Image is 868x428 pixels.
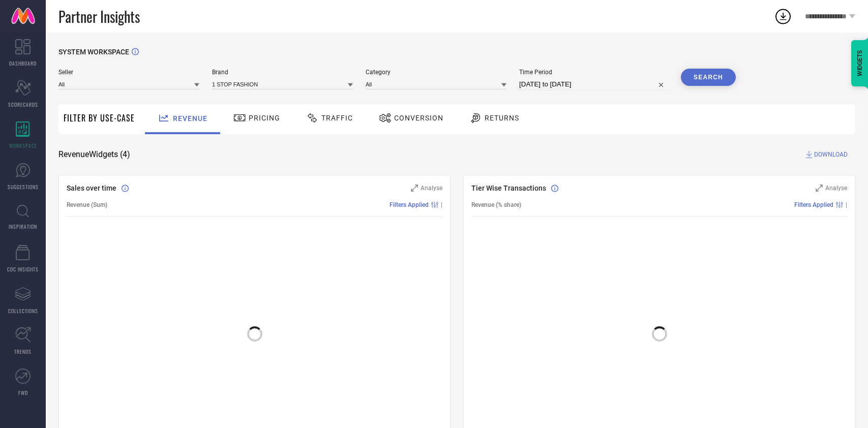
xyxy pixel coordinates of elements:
[846,201,847,208] span: |
[485,114,519,122] span: Returns
[816,185,823,192] svg: Zoom
[9,142,37,149] span: WORKSPACE
[9,223,37,230] span: INSPIRATION
[825,185,847,192] span: Analyse
[67,201,107,208] span: Revenue (Sum)
[9,59,37,67] span: DASHBOARD
[794,201,833,208] span: Filters Applied
[58,149,130,160] span: Revenue Widgets ( 4 )
[394,114,443,122] span: Conversion
[7,265,39,273] span: CDC INSIGHTS
[249,114,280,122] span: Pricing
[8,183,39,191] span: SUGGESTIONS
[471,201,521,208] span: Revenue (% share)
[421,185,442,192] span: Analyse
[67,184,116,192] span: Sales over time
[18,389,28,396] span: FWD
[8,101,38,108] span: SCORECARDS
[411,185,418,192] svg: Zoom
[366,69,506,76] span: Category
[441,201,442,208] span: |
[321,114,353,122] span: Traffic
[814,149,848,160] span: DOWNLOAD
[212,69,353,76] span: Brand
[390,201,429,208] span: Filters Applied
[58,48,129,56] span: SYSTEM WORKSPACE
[519,78,668,90] input: Select time period
[58,69,199,76] span: Seller
[774,7,792,25] div: Open download list
[8,307,38,315] span: COLLECTIONS
[58,6,140,27] span: Partner Insights
[64,112,135,124] span: Filter By Use-Case
[519,69,668,76] span: Time Period
[14,348,32,355] span: TRENDS
[173,114,207,123] span: Revenue
[681,69,736,86] button: Search
[471,184,546,192] span: Tier Wise Transactions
